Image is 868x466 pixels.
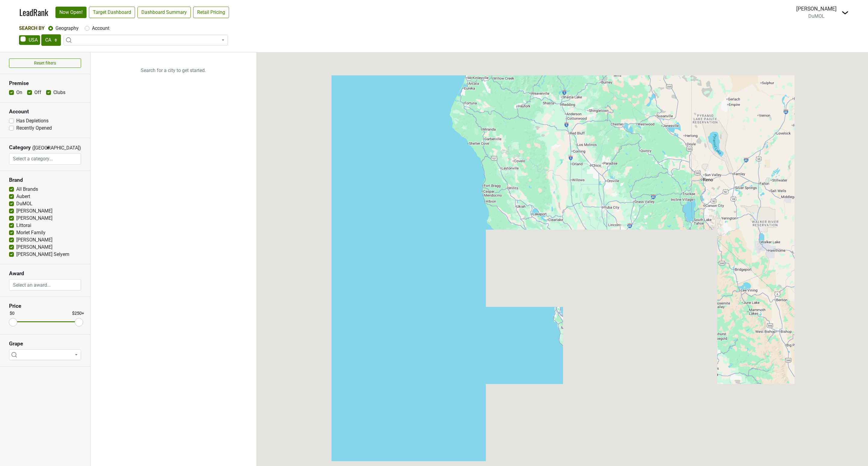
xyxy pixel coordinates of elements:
label: Recently Opened [16,124,52,132]
a: Retail Pricing [193,7,229,18]
label: All Brands [16,186,38,193]
label: [PERSON_NAME] [16,215,52,222]
input: Select a category... [9,153,80,165]
div: $0 [10,310,14,317]
label: [PERSON_NAME] [16,207,52,215]
button: Reset filters [9,58,81,68]
h3: Grape [9,341,81,347]
label: Geography [55,25,79,32]
label: Off [34,89,41,96]
h3: Premise [9,80,81,87]
h3: Category [9,144,31,151]
a: Target Dashboard [89,7,135,18]
h3: Brand [9,177,81,183]
label: Account [92,25,109,32]
h3: Price [9,303,81,309]
input: Select an award... [9,279,80,291]
span: DuMOL [808,13,825,19]
h3: Account [9,109,81,115]
label: [PERSON_NAME] [16,236,52,244]
label: On [16,89,22,96]
label: [PERSON_NAME] [16,244,52,251]
span: ([GEOGRAPHIC_DATA]) [32,144,44,153]
p: Search for a city to get started. [90,52,256,89]
label: Aubert [16,193,30,200]
h3: Award [9,270,81,277]
label: Clubs [53,89,65,96]
span: Search By [19,25,45,31]
label: DuMOL [16,200,33,207]
div: $250+ [72,310,84,317]
a: LeadRank [19,6,48,19]
div: [PERSON_NAME] [796,5,837,13]
span: ▼ [46,145,50,151]
label: [PERSON_NAME] Selyem [16,251,69,258]
label: Littorai [16,222,31,229]
label: Morlet Family [16,229,46,236]
img: Dropdown Menu [841,9,849,16]
a: Now Open! [55,7,86,18]
label: Has Depletions [16,117,49,124]
a: Dashboard Summary [137,7,191,18]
